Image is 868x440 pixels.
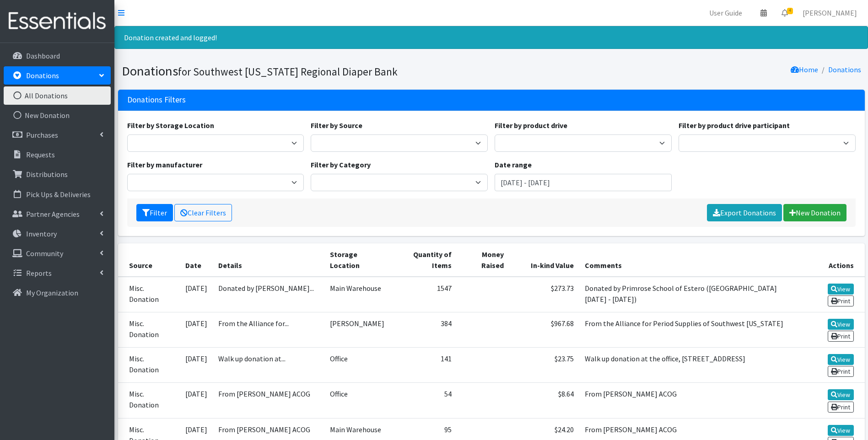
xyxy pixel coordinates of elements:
p: Reports [26,268,52,278]
a: Export Donations [707,204,782,221]
td: Donated by Primrose School of Estero ([GEOGRAPHIC_DATA] [DATE] - [DATE]) [579,277,801,312]
td: $23.75 [509,348,579,383]
div: Donation created and logged! [114,26,868,49]
td: $967.68 [509,312,579,347]
th: In-kind Value [509,243,579,277]
a: Partner Agencies [4,205,111,223]
p: Donations [26,71,59,80]
td: Misc. Donation [118,383,180,418]
a: View [828,389,854,400]
td: $8.64 [509,383,579,418]
td: Walk up donation at... [213,348,324,383]
a: View [828,354,854,365]
a: User Guide [702,4,749,22]
label: Filter by product drive participant [679,120,790,131]
td: 141 [393,348,458,383]
button: Filter [136,204,173,221]
td: Main Warehouse [324,277,393,312]
span: 4 [787,8,793,14]
td: 384 [393,312,458,347]
td: From [PERSON_NAME] ACOG [213,383,324,418]
td: Donated by [PERSON_NAME]... [213,277,324,312]
label: Filter by Storage Location [127,120,214,131]
label: Filter by manufacturer [127,159,202,170]
label: Filter by product drive [495,120,567,131]
td: [DATE] [180,383,213,418]
td: Misc. Donation [118,348,180,383]
td: Misc. Donation [118,277,180,312]
th: Comments [579,243,801,277]
a: New Donation [783,204,846,221]
td: From the Alliance for Period Supplies of Southwest [US_STATE] [579,312,801,347]
td: [DATE] [180,312,213,347]
a: Donations [4,66,111,85]
th: Quantity of Items [393,243,458,277]
a: Reports [4,264,111,282]
td: 1547 [393,277,458,312]
a: Print [828,295,854,306]
label: Date range [495,159,532,170]
a: Purchases [4,126,111,144]
a: View [828,284,854,295]
td: 54 [393,383,458,418]
label: Filter by Source [311,120,362,131]
h3: Donations Filters [127,95,186,105]
a: Print [828,331,854,342]
p: Distributions [26,170,68,179]
td: Office [324,383,393,418]
a: Clear Filters [174,204,232,221]
td: [DATE] [180,348,213,383]
a: Dashboard [4,47,111,65]
a: Donations [828,65,861,74]
td: Office [324,348,393,383]
a: View [828,425,854,436]
a: All Donations [4,86,111,105]
a: New Donation [4,106,111,124]
td: $273.73 [509,277,579,312]
p: Purchases [26,130,58,140]
a: Distributions [4,165,111,183]
a: Home [791,65,818,74]
td: [PERSON_NAME] [324,312,393,347]
p: Partner Agencies [26,209,80,219]
th: Source [118,243,180,277]
a: 4 [774,4,795,22]
p: Requests [26,150,55,159]
p: Inventory [26,229,57,238]
a: Pick Ups & Deliveries [4,185,111,204]
th: Money Raised [457,243,509,277]
input: January 1, 2011 - December 31, 2011 [495,174,672,191]
td: Misc. Donation [118,312,180,347]
a: Community [4,244,111,263]
img: HumanEssentials [4,6,111,37]
td: [DATE] [180,277,213,312]
p: My Organization [26,288,78,297]
th: Actions [800,243,864,277]
a: My Organization [4,284,111,302]
a: View [828,319,854,330]
a: Print [828,366,854,377]
td: Walk up donation at the office, [STREET_ADDRESS] [579,348,801,383]
td: From the Alliance for... [213,312,324,347]
th: Date [180,243,213,277]
label: Filter by Category [311,159,371,170]
p: Dashboard [26,51,60,60]
td: From [PERSON_NAME] ACOG [579,383,801,418]
a: [PERSON_NAME] [795,4,864,22]
th: Storage Location [324,243,393,277]
a: Print [828,402,854,413]
p: Pick Ups & Deliveries [26,190,91,199]
p: Community [26,249,63,258]
th: Details [213,243,324,277]
a: Inventory [4,225,111,243]
a: Requests [4,145,111,164]
h1: Donations [122,63,488,79]
small: for Southwest [US_STATE] Regional Diaper Bank [178,65,398,78]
